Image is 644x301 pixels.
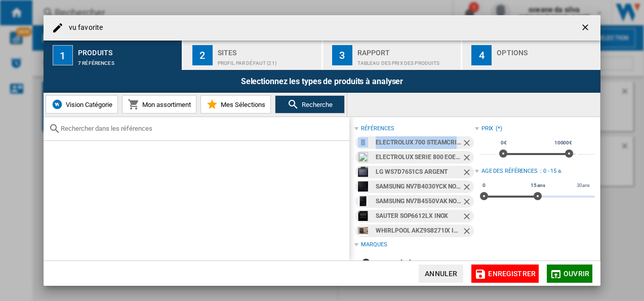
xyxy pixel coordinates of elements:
[376,195,461,208] div: SAMSUNG NV7B4550VAK NOIR
[376,224,461,237] div: WHIRLPOOL AKZ9S8271IX INOX
[462,226,474,238] ng-md-icon: Retirer
[358,137,368,147] img: darty
[540,167,595,175] div: : 0 - 15 a.
[376,180,461,193] div: SAMSUNG NV7B4030YCK NOIR
[358,211,368,221] img: 7d41afbba42b37fd19ba170164faee35.jpg
[361,254,455,273] div: tout désélectionner
[140,101,191,108] span: Mon assortiment
[361,241,387,249] div: Marques
[122,95,196,114] button: Mon assortiment
[44,70,600,93] div: Selectionnez les types de produits à analyser
[358,254,458,273] button: tout désélectionner
[63,101,112,108] span: Vision Catégorie
[471,265,539,283] button: Enregistrer
[499,139,508,147] span: 0€
[332,45,352,65] div: 3
[299,101,333,108] span: Recherche
[462,138,474,150] ng-md-icon: Retirer
[218,55,317,66] div: Profil par défaut (21)
[358,181,368,192] img: 8806094500042_h_f_l_0
[481,167,538,175] div: Age des références
[376,210,461,222] div: SAUTER SOP6612LX INOX
[462,153,474,165] ng-md-icon: Retirer
[361,125,394,133] div: références
[44,41,183,70] button: 1 Produits 7 références
[529,181,547,190] span: 15 ans
[357,55,457,66] div: Tableau des prix des produits
[53,45,73,65] div: 1
[358,152,368,162] img: empty.gif
[553,139,574,147] span: 10000€
[200,95,271,114] button: Mes Sélections
[488,270,536,278] span: Enregistrer
[61,125,344,132] input: Rechercher dans les références
[358,225,368,236] img: 1e166e98515d413ea246af3c3b65fb64.webp
[547,265,592,283] button: Ouvrir
[78,45,178,55] div: Produits
[481,181,487,190] span: 0
[218,101,265,108] span: Mes Sélections
[64,23,103,33] h4: vu favorite
[358,196,368,206] img: darty
[575,181,591,190] span: 30 ans
[192,45,213,65] div: 2
[481,125,494,133] div: Prix
[497,45,596,55] div: Options
[78,55,178,66] div: 7 références
[51,98,63,110] img: wiser-icon-blue.png
[471,45,492,65] div: 4
[376,136,461,149] div: ELECTROLUX 700 STEAMCRISP EOC6P56H NOIR
[376,151,461,164] div: ELECTROLUX SERIE 800 EOE8P19WW INOX
[275,95,345,114] button: Recherche
[358,167,368,177] img: 8806084889133_h_f_l_0
[46,95,118,114] button: Vision Catégorie
[462,197,474,209] ng-md-icon: Retirer
[462,211,474,223] ng-md-icon: Retirer
[218,45,317,55] div: Sites
[323,41,462,70] button: 3 Rapport Tableau des prix des produits
[576,18,596,38] button: getI18NText('BUTTONS.CLOSE_DIALOG')
[462,167,474,179] ng-md-icon: Retirer
[462,41,600,70] button: 4 Options
[376,166,461,178] div: LG WS7D7651CS ARGENT
[419,265,463,283] button: Annuler
[462,182,474,194] ng-md-icon: Retirer
[563,270,589,278] span: Ouvrir
[580,22,592,34] ng-md-icon: getI18NText('BUTTONS.CLOSE_DIALOG')
[183,41,323,70] button: 2 Sites Profil par défaut (21)
[357,45,457,55] div: Rapport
